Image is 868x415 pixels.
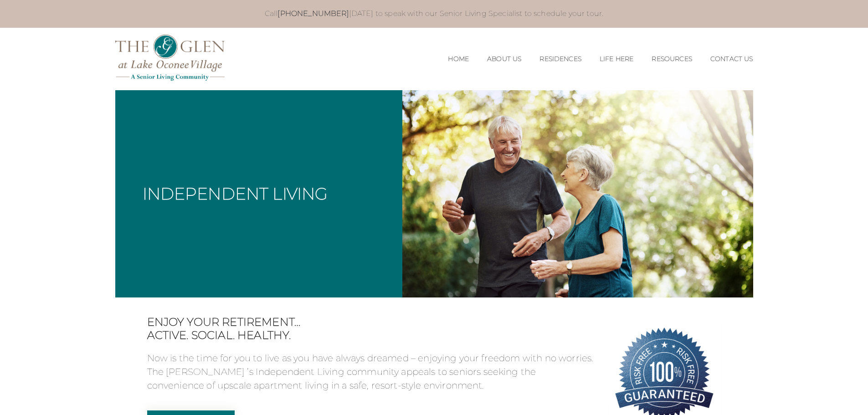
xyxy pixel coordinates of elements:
a: Resources [652,55,692,63]
span: Active. Social. Healthy. [147,329,594,342]
a: Contact Us [710,55,753,63]
p: Now is the time for you to live as you have always dreamed – enjoying your freedom with no worrie... [147,351,594,392]
a: [PHONE_NUMBER] [277,9,349,18]
span: Enjoy your retirement… [147,316,594,329]
a: Home [448,55,469,63]
a: Life Here [600,55,633,63]
p: Call [DATE] to speak with our Senior Living Specialist to schedule your tour. [124,9,744,19]
h1: Independent Living [143,185,328,202]
a: About Us [487,55,521,63]
a: Residences [539,55,581,63]
img: The Glen Lake Oconee Home [115,35,225,81]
